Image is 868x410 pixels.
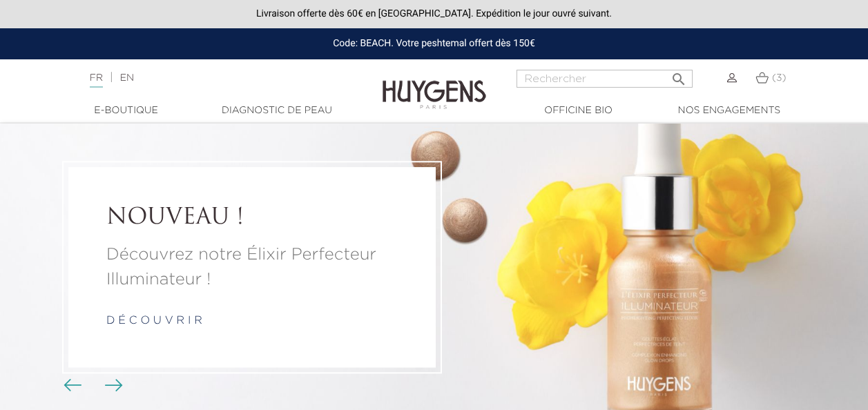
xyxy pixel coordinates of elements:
[383,58,486,111] img: Huygens
[83,70,351,86] div: |
[106,205,398,231] a: NOUVEAU !
[671,67,687,84] i: 
[106,242,398,292] a: Découvrez notre Élixir Perfecteur Illuminateur !
[208,104,346,118] a: Diagnostic de peau
[517,70,693,88] input: Rechercher
[772,73,787,83] span: (3)
[57,104,195,118] a: E-Boutique
[755,72,786,84] a: (3)
[510,104,648,118] a: Officine Bio
[660,104,798,118] a: Nos engagements
[666,66,691,84] button: 
[106,315,202,326] a: d é c o u v r i r
[69,375,114,396] div: Boutons du carrousel
[120,73,134,83] a: EN
[90,73,103,88] a: FR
